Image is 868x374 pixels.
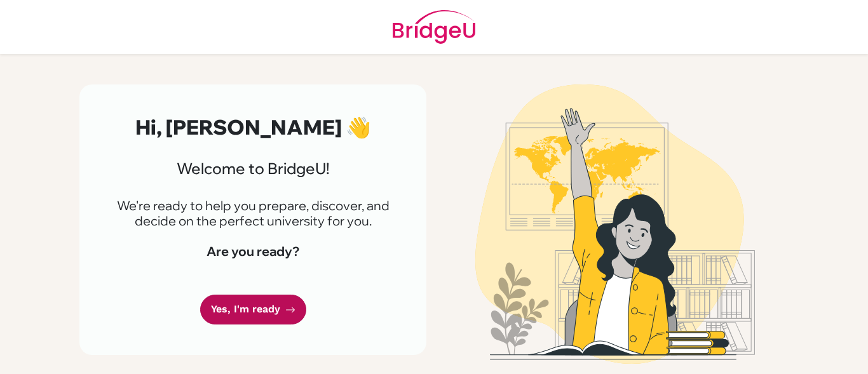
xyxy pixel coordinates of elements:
[110,198,396,229] p: We're ready to help you prepare, discover, and decide on the perfect university for you.
[110,244,396,259] h4: Are you ready?
[110,159,396,178] h3: Welcome to BridgeU!
[200,295,306,324] a: Yes, I'm ready
[110,115,396,139] h2: Hi, [PERSON_NAME] 👋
